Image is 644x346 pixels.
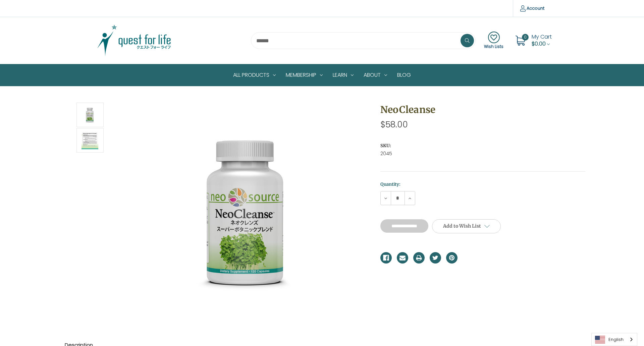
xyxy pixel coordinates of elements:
img: NeoCleanse [82,129,98,152]
a: All Products [228,64,281,86]
a: Learn [328,64,359,86]
a: Membership [281,64,328,86]
a: Add to Wish List [432,219,501,233]
a: About [359,64,392,86]
h1: NeoCleanse [380,103,585,117]
img: NeoCleanse [82,104,98,126]
span: $0.00 [532,40,546,48]
a: Blog [392,64,416,86]
dd: 2045 [380,150,585,157]
span: Add to Wish List [443,223,481,229]
dt: SKU: [380,142,584,149]
span: $58.00 [380,119,408,130]
a: Print [413,252,425,264]
img: NeoCleanse [162,129,330,297]
a: Cart with 0 items [532,33,552,48]
img: Quest Group [92,24,176,57]
span: 0 [522,34,529,41]
label: Quantity: [380,181,585,188]
a: Wish Lists [484,32,503,50]
span: My Cart [532,33,552,41]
